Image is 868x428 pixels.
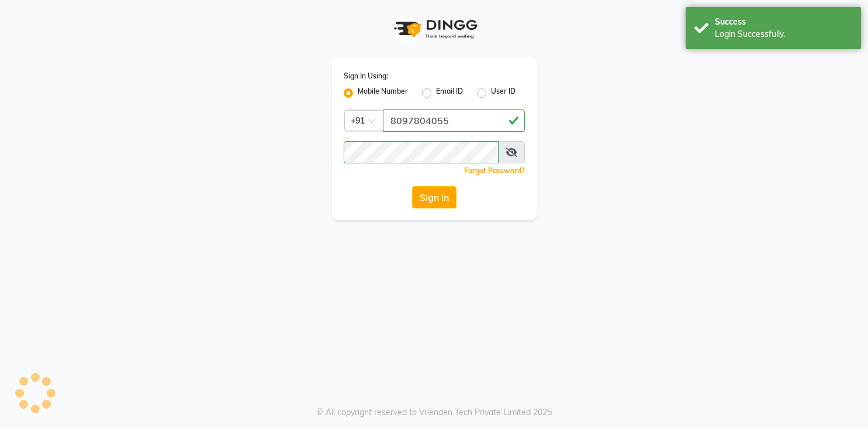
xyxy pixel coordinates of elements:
button: Sign In [412,186,457,208]
input: Username [344,141,499,163]
input: Username [383,109,525,132]
a: Forgot Password? [464,166,525,175]
label: Email ID [436,86,463,100]
div: Success [715,16,852,28]
label: User ID [491,86,516,100]
div: Login Successfully. [715,28,852,40]
label: Mobile Number [358,86,408,100]
img: logo1.svg [388,12,481,46]
label: Sign In Using: [344,71,388,81]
